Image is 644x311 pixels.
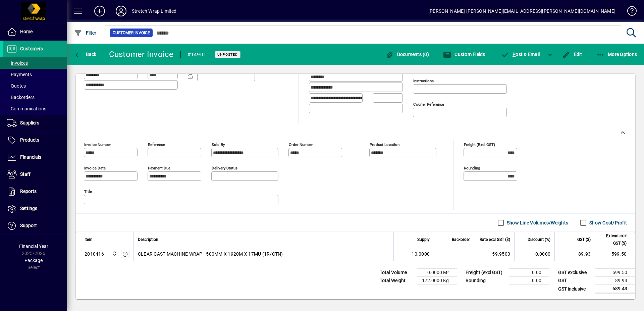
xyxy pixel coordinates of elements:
td: 599.50 [595,247,635,261]
td: 0.00 [509,269,549,277]
button: Custom Fields [441,48,487,60]
span: SWL-AKL [110,250,118,258]
span: Extend excl GST ($) [599,232,627,247]
div: 2010416 [85,251,104,257]
span: Settings [20,206,37,211]
label: Show Cost/Profit [588,219,627,226]
span: ost & Email [501,52,540,57]
span: Financials [20,154,41,160]
a: Home [3,23,67,40]
app-page-header-button: Back [67,48,104,60]
a: Reports [3,183,67,200]
mat-label: Product location [370,142,399,147]
span: Invoices [7,60,28,66]
button: Documents (0) [384,48,431,60]
div: Customer Invoice [109,49,174,60]
span: Quotes [7,83,26,89]
span: P [513,52,516,57]
span: Backorders [7,95,35,100]
a: Communications [3,103,67,114]
mat-label: Rounding [464,166,480,170]
div: #14901 [187,49,207,60]
button: Profile [110,5,132,17]
td: GST inclusive [555,285,595,293]
div: 59.9500 [478,251,510,257]
span: Home [20,29,33,34]
td: 0.0000 [514,247,554,261]
span: Backorder [452,236,470,243]
span: Financial Year [19,244,48,249]
td: Freight (excl GST) [462,269,509,277]
mat-label: Reference [148,142,165,147]
button: Edit [560,48,584,60]
a: Invoices [3,57,67,69]
a: Quotes [3,80,67,92]
td: 0.0000 M³ [417,269,457,277]
span: Reports [20,189,37,194]
span: Staff [20,171,31,177]
td: Rounding [462,277,509,285]
span: Products [20,137,39,143]
mat-label: Title [84,189,92,194]
span: Customer Invoice [113,30,150,36]
button: Add [89,5,110,17]
mat-label: Freight (excl GST) [464,142,495,147]
a: Backorders [3,92,67,103]
span: Description [138,236,158,243]
a: Support [3,217,67,234]
span: Item [85,236,93,243]
span: Custom Fields [443,52,485,57]
a: Settings [3,200,67,217]
span: Unposted [217,52,238,57]
td: Total Volume [376,269,417,277]
button: Back [72,48,98,60]
span: Package [24,258,43,263]
span: Edit [562,52,582,57]
mat-label: Payment due [148,166,170,170]
a: Financials [3,149,67,166]
td: 89.93 [595,277,635,285]
mat-label: Courier Reference [413,102,444,107]
span: Discount (%) [528,236,550,243]
div: [PERSON_NAME] [PERSON_NAME][EMAIL_ADDRESS][PERSON_NAME][DOMAIN_NAME] [428,6,615,16]
span: Documents (0) [385,52,429,57]
span: Support [20,223,37,228]
span: More Options [596,52,637,57]
td: 0.00 [509,277,549,285]
span: Suppliers [20,120,39,125]
span: Customers [20,46,43,51]
mat-label: Order number [289,142,313,147]
label: Show Line Volumes/Weights [505,219,568,226]
td: 689.43 [595,285,635,293]
a: Products [3,132,67,149]
span: Communications [7,106,46,111]
span: CLEAR CAST MACHINE WRAP - 500MM X 1920M X 17MU (1R/CTN) [138,251,283,257]
a: Suppliers [3,115,67,132]
a: Knowledge Base [622,1,636,23]
mat-label: Delivery status [212,166,237,170]
td: GST [555,277,595,285]
span: Back [74,52,97,57]
span: 10.0000 [412,251,430,257]
td: 172.0000 Kg [417,277,457,285]
a: Staff [3,166,67,183]
mat-label: Sold by [212,142,225,147]
td: Total Weight [376,277,417,285]
span: Rate excl GST ($) [480,236,510,243]
td: GST exclusive [555,269,595,277]
span: GST ($) [577,236,591,243]
span: Filter [74,30,97,36]
mat-label: Instructions [413,79,434,83]
mat-label: Invoice date [84,166,106,170]
td: 89.93 [554,247,595,261]
button: Post & Email [498,48,543,60]
mat-label: Invoice number [84,142,111,147]
td: 599.50 [595,269,635,277]
span: Payments [7,72,32,77]
button: More Options [595,48,639,60]
div: Stretch Wrap Limited [132,6,177,16]
a: Payments [3,69,67,80]
span: Supply [417,236,430,243]
button: Filter [72,27,98,39]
